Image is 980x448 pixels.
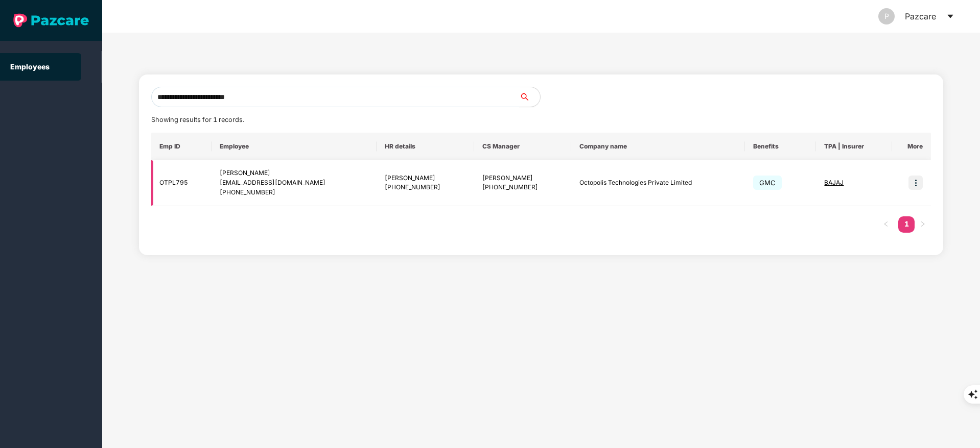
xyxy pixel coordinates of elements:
th: TPA | Insurer [816,133,892,160]
li: Previous Page [878,216,894,233]
th: More [892,133,931,160]
li: Next Page [915,216,931,233]
button: left [878,216,894,233]
th: Benefits [745,133,816,160]
a: Employees [10,62,50,71]
div: [PHONE_NUMBER] [385,183,465,192]
td: Octopolis Technologies Private Limited [571,160,745,206]
th: Company name [571,133,745,160]
th: Employee [212,133,377,160]
div: [EMAIL_ADDRESS][DOMAIN_NAME] [220,178,368,188]
th: HR details [377,133,474,160]
div: [PERSON_NAME] [482,173,563,183]
span: Showing results for 1 records. [151,116,244,123]
div: [PERSON_NAME] [220,168,368,178]
th: CS Manager [474,133,571,160]
span: BAJAJ [824,179,844,186]
span: GMC [753,176,782,190]
span: left [883,221,889,227]
span: P [884,8,889,24]
span: caret-down [946,12,954,20]
th: Emp ID [151,133,212,160]
a: 1 [898,216,915,232]
div: [PHONE_NUMBER] [220,188,368,197]
div: [PHONE_NUMBER] [482,183,563,192]
div: [PERSON_NAME] [385,173,465,183]
li: 1 [898,216,915,233]
button: right [915,216,931,233]
span: search [519,93,540,101]
img: icon [908,176,923,190]
span: right [920,221,926,227]
button: search [519,87,541,107]
td: OTPL795 [151,160,212,206]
